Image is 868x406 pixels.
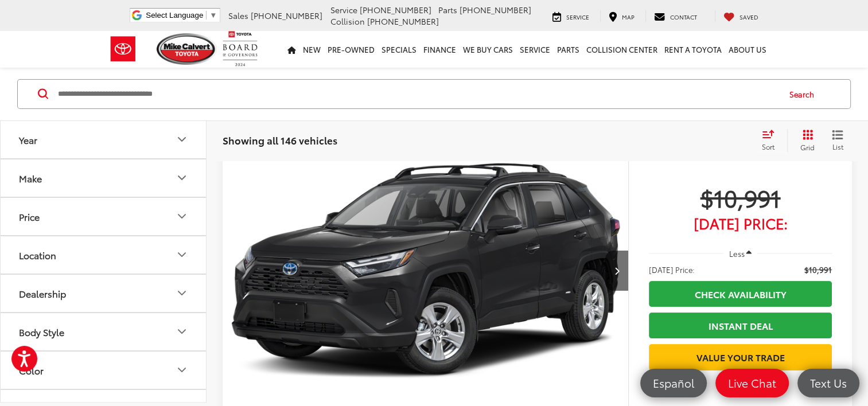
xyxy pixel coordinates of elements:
img: Mike Calvert Toyota [157,33,217,65]
div: Dealership [175,287,189,300]
a: Home [284,31,299,68]
button: Select sort value [756,129,787,152]
a: Check Availability [649,281,832,307]
span: [DATE] Price: [649,217,832,229]
span: Select Language [146,11,203,19]
div: Year [175,133,189,147]
span: ▼ [209,11,217,19]
div: Body Style [19,326,64,337]
button: Grid View [787,129,823,152]
span: Saved [739,13,758,21]
a: About Us [725,31,770,68]
a: Instant Deal [649,313,832,338]
div: Year [19,134,37,145]
span: Español [647,376,700,390]
span: $10,991 [804,264,832,275]
button: DealershipDealership [1,275,207,312]
div: Make [175,171,189,185]
a: Parts [554,31,583,68]
a: Live Chat [715,369,789,397]
span: ​ [206,11,207,19]
a: Service [516,31,554,68]
button: ColorColor [1,352,207,389]
a: New [299,31,324,68]
span: Collision [330,15,365,27]
button: Body StyleBody Style [1,313,207,350]
a: Specials [378,31,420,68]
span: Sales [228,10,248,21]
button: MakeMake [1,159,207,197]
span: Live Chat [722,376,782,390]
a: Service [544,10,598,22]
div: Location [175,248,189,262]
span: Parts [438,4,457,15]
span: Map [622,13,635,21]
button: LocationLocation [1,236,207,274]
span: [PHONE_NUMBER] [360,4,431,15]
a: Map [600,10,643,22]
span: [PHONE_NUMBER] [460,4,531,15]
div: Dealership [19,288,66,299]
a: Collision Center [583,31,661,68]
span: [DATE] Price: [649,264,695,275]
a: Finance [420,31,460,68]
span: Contact [670,13,697,21]
img: Toyota [102,30,145,68]
a: Value Your Trade [649,344,832,370]
span: Text Us [804,376,853,390]
div: Color [19,365,44,376]
div: Color [175,364,189,377]
div: Location [19,249,56,260]
a: Contact [645,10,706,22]
a: Pre-Owned [324,31,378,68]
a: Text Us [797,369,859,397]
a: Español [640,369,707,397]
span: List [832,142,843,151]
a: Rent a Toyota [661,31,725,68]
span: Grid [800,142,815,152]
button: Search [779,80,831,108]
div: Price [19,211,40,222]
span: Sort [762,142,774,151]
button: List View [823,129,852,152]
div: Price [175,210,189,224]
button: YearYear [1,121,207,158]
span: $10,991 [649,183,832,212]
span: [PHONE_NUMBER] [367,15,439,27]
div: Body Style [175,325,189,339]
div: Make [19,173,42,184]
span: [PHONE_NUMBER] [251,10,322,21]
a: Select Language​ [146,11,217,19]
span: Showing all 146 vehicles [223,133,337,147]
span: Service [330,4,357,15]
button: Less [723,243,758,264]
a: My Saved Vehicles [715,10,767,22]
a: WE BUY CARS [460,31,516,68]
button: PricePrice [1,198,207,235]
span: Service [566,13,589,21]
button: Next image [605,251,628,291]
input: Search by Make, Model, or Keyword [57,80,779,108]
span: Less [729,248,744,259]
